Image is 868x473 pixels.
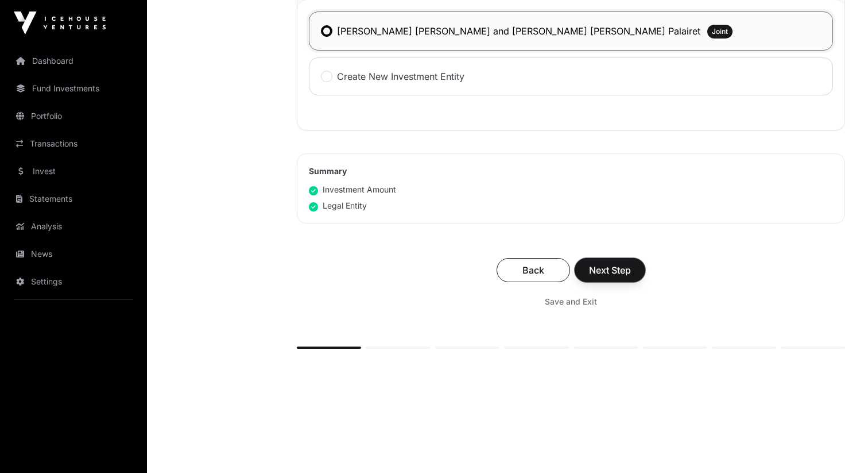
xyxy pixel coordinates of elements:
[9,214,138,239] a: Analysis
[9,186,138,211] a: Statements
[9,159,138,184] a: Invest
[811,418,868,473] iframe: Chat Widget
[589,263,631,277] span: Next Step
[9,48,138,74] a: Dashboard
[337,70,464,83] label: Create New Investment Entity
[531,291,611,312] button: Save and Exit
[9,241,138,267] a: News
[9,131,138,156] a: Transactions
[309,166,833,177] h2: Summary
[511,263,556,277] span: Back
[9,269,138,294] a: Settings
[712,27,728,36] span: Joint
[497,258,570,282] button: Back
[309,184,396,195] div: Investment Amount
[9,103,138,129] a: Portfolio
[545,296,597,307] span: Save and Exit
[14,11,106,34] img: Icehouse Ventures Logo
[309,200,367,211] div: Legal Entity
[337,24,700,38] label: [PERSON_NAME] [PERSON_NAME] and [PERSON_NAME] [PERSON_NAME] Palairet
[9,76,138,101] a: Fund Investments
[575,258,645,282] button: Next Step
